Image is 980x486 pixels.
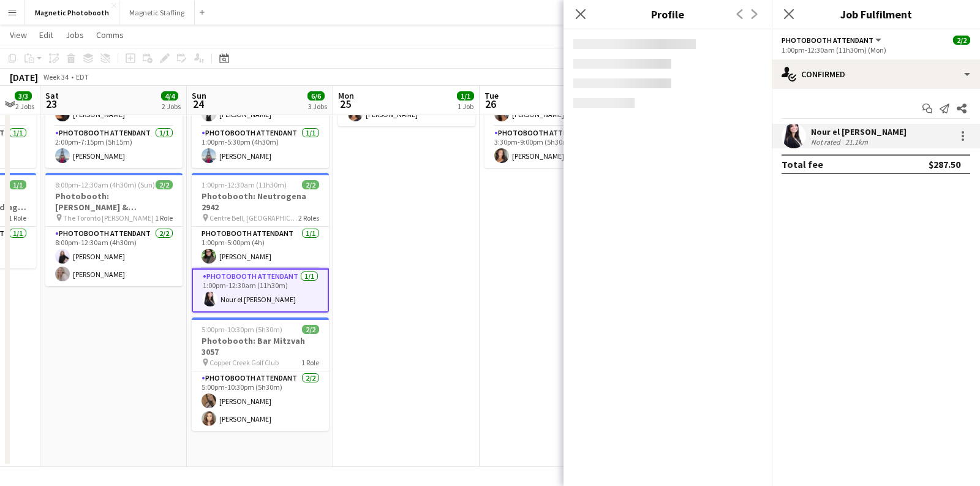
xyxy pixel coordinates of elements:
span: 25 [336,97,354,111]
div: 21.1km [843,137,870,146]
app-job-card: 1:00pm-12:30am (11h30m) (Mon)2/2Photobooth: Neutrogena 2942 Centre Bell, [GEOGRAPHIC_DATA]2 Roles... [192,173,329,313]
span: View [10,29,27,40]
a: Jobs [61,27,89,43]
app-card-role: Photobooth Attendant2/25:00pm-10:30pm (5h30m)[PERSON_NAME][PERSON_NAME] [192,371,329,431]
div: 1:00pm-12:30am (11h30m) (Mon) [782,45,970,55]
h3: Profile [563,6,772,22]
span: 1:00pm-12:30am (11h30m) (Mon) [202,180,302,189]
div: 1 Job [458,102,473,111]
span: 6/6 [307,91,325,101]
div: Confirmed [772,59,980,89]
span: 1 Role [301,358,319,367]
span: 1/1 [9,180,26,189]
span: 1 Role [9,213,26,222]
button: Magnetic Staffing [119,1,195,25]
div: 3 Jobs [308,102,327,111]
span: Sun [192,90,206,101]
span: Sat [45,90,59,101]
a: View [5,27,32,43]
span: 2/2 [156,180,173,189]
div: $287.50 [929,158,960,170]
span: 2/2 [302,325,319,334]
span: Jobs [66,29,84,40]
span: 2/2 [953,36,970,45]
button: Photobooth Attendant [782,36,883,45]
h3: Photobooth: Neutrogena 2942 [192,191,329,213]
div: [DATE] [10,71,38,83]
span: 8:00pm-12:30am (4h30m) (Sun) [55,180,155,189]
span: Comms [96,29,124,40]
span: 4/4 [161,91,178,101]
span: Week 34 [40,72,71,82]
span: Photobooth Attendant [782,36,873,45]
div: Not rated [811,137,843,146]
div: 2 Jobs [162,102,181,111]
span: Copper Creek Golf Club [209,358,279,367]
app-card-role: Photobooth Attendant1/11:00pm-5:00pm (4h)[PERSON_NAME] [192,227,329,268]
div: EDT [76,72,89,82]
span: 1/1 [457,91,474,101]
button: Magnetic Photobooth [25,1,119,25]
span: 26 [483,97,499,111]
span: Tue [484,90,499,101]
h3: Photobooth: Bar Mitzvah 3057 [192,335,329,357]
span: 1 Role [155,213,173,222]
app-card-role: Photobooth Attendant1/13:30pm-9:00pm (5h30m)[PERSON_NAME] [484,126,622,168]
span: 3/3 [15,91,32,101]
app-card-role: Photobooth Attendant1/11:00pm-5:30pm (4h30m)[PERSON_NAME] [192,126,329,168]
h3: Photobooth: [PERSON_NAME] & [PERSON_NAME]'s Wedding 2955 [45,191,183,213]
div: 2 Jobs [15,102,34,111]
div: Total fee [782,158,823,170]
a: Comms [91,27,129,43]
span: Mon [338,90,354,101]
span: 24 [190,97,206,111]
span: 2/2 [302,180,319,189]
app-job-card: 5:00pm-10:30pm (5h30m)2/2Photobooth: Bar Mitzvah 3057 Copper Creek Golf Club1 RolePhotobooth Atte... [192,317,329,431]
span: The Toronto [PERSON_NAME] [63,213,154,222]
app-job-card: 8:00pm-12:30am (4h30m) (Sun)2/2Photobooth: [PERSON_NAME] & [PERSON_NAME]'s Wedding 2955 The Toron... [45,173,183,286]
h3: Job Fulfilment [772,6,980,22]
span: Centre Bell, [GEOGRAPHIC_DATA] [209,213,298,222]
div: Nour el [PERSON_NAME] [811,126,907,137]
app-card-role: Photobooth Attendant2/28:00pm-12:30am (4h30m)[PERSON_NAME][PERSON_NAME] [45,227,183,286]
span: 2 Roles [298,213,319,222]
span: Edit [39,29,53,40]
span: 23 [43,97,59,111]
app-card-role: Photobooth Attendant1/12:00pm-7:15pm (5h15m)[PERSON_NAME] [45,126,183,168]
span: 5:00pm-10:30pm (5h30m) [202,325,282,334]
a: Edit [34,27,58,43]
app-card-role: Photobooth Attendant1/11:00pm-12:30am (11h30m)Nour el [PERSON_NAME] [192,268,329,313]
